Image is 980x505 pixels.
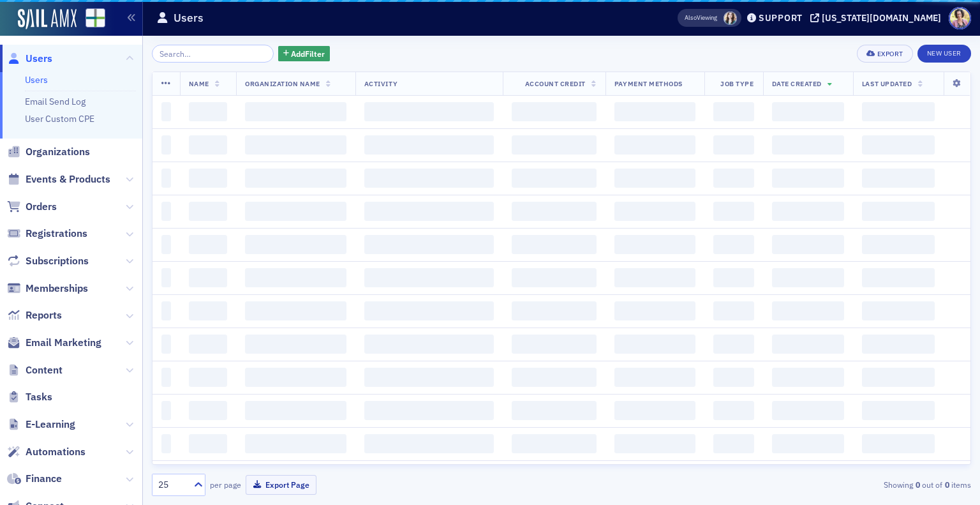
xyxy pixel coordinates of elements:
[161,102,171,121] span: ‌
[364,268,494,287] span: ‌
[189,102,227,121] span: ‌
[189,235,227,254] span: ‌
[862,434,935,453] span: ‌
[862,235,935,254] span: ‌
[26,282,88,296] span: Memberships
[364,368,494,387] span: ‌
[161,235,171,254] span: ‌
[772,135,844,155] span: ‌
[7,445,85,459] a: Automations
[245,135,346,155] span: ‌
[862,335,935,354] span: ‌
[772,169,844,188] span: ‌
[512,202,597,221] span: ‌
[512,401,597,420] span: ‌
[161,401,171,420] span: ‌
[512,368,597,387] span: ‌
[7,145,90,159] a: Organizations
[949,7,971,29] span: Profile
[364,301,494,320] span: ‌
[189,169,227,188] span: ‌
[942,479,951,490] strong: 0
[512,169,597,188] span: ‌
[7,172,110,186] a: Events & Products
[364,235,494,254] span: ‌
[85,8,105,28] img: SailAMX
[291,48,325,59] span: Add Filter
[877,50,903,57] div: Export
[26,200,57,214] span: Orders
[713,401,754,420] span: ‌
[713,135,754,155] span: ‌
[26,363,63,377] span: Content
[685,13,697,22] div: Also
[713,368,754,387] span: ‌
[614,434,695,453] span: ‌
[26,390,52,404] span: Tasks
[161,434,171,453] span: ‌
[245,401,346,420] span: ‌
[772,102,844,121] span: ‌
[713,268,754,287] span: ‌
[245,202,346,221] span: ‌
[189,335,227,354] span: ‌
[772,301,844,320] span: ‌
[862,169,935,188] span: ‌
[161,135,171,155] span: ‌
[245,434,346,453] span: ‌
[772,235,844,254] span: ‌
[772,79,822,88] span: Date Created
[7,52,52,66] a: Users
[614,368,695,387] span: ‌
[862,102,935,121] span: ‌
[245,301,346,320] span: ‌
[7,308,62,322] a: Reports
[364,434,494,453] span: ‌
[724,11,737,25] span: Sarah Lowery
[862,368,935,387] span: ‌
[158,478,186,492] div: 25
[913,479,922,490] strong: 0
[26,254,89,268] span: Subscriptions
[245,169,346,188] span: ‌
[7,254,89,268] a: Subscriptions
[862,301,935,320] span: ‌
[772,434,844,453] span: ‌
[77,8,105,30] a: View Homepage
[174,10,204,26] h1: Users
[26,418,75,432] span: E-Learning
[720,79,754,88] span: Job Type
[189,434,227,453] span: ‌
[512,235,597,254] span: ‌
[713,169,754,188] span: ‌
[278,46,330,62] button: AddFilter
[245,235,346,254] span: ‌
[18,9,77,29] img: SailAMX
[161,301,171,320] span: ‌
[7,227,87,241] a: Registrations
[614,169,695,188] span: ‌
[525,79,586,88] span: Account Credit
[26,172,110,186] span: Events & Products
[246,475,316,495] button: Export Page
[862,401,935,420] span: ‌
[161,268,171,287] span: ‌
[7,336,101,350] a: Email Marketing
[862,79,912,88] span: Last Updated
[189,135,227,155] span: ‌
[713,335,754,354] span: ‌
[512,301,597,320] span: ‌
[364,135,494,155] span: ‌
[7,390,52,404] a: Tasks
[26,227,87,241] span: Registrations
[245,268,346,287] span: ‌
[917,45,971,63] a: New User
[512,434,597,453] span: ‌
[189,79,209,88] span: Name
[25,74,48,86] a: Users
[189,301,227,320] span: ‌
[25,113,94,124] a: User Custom CPE
[245,79,320,88] span: Organization Name
[7,472,62,486] a: Finance
[512,268,597,287] span: ‌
